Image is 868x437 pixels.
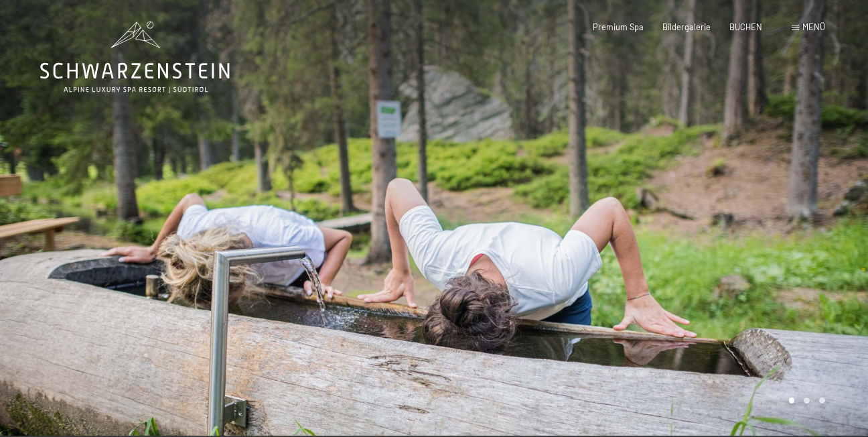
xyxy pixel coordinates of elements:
[662,21,711,32] a: Bildergalerie
[784,397,825,403] div: Carousel Pagination
[804,397,810,403] div: Carousel Page 2
[593,21,644,32] a: Premium Spa
[729,21,762,32] a: BUCHEN
[802,21,825,32] span: Menü
[819,397,825,403] div: Carousel Page 3
[789,397,795,403] div: Carousel Page 1 (Current Slide)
